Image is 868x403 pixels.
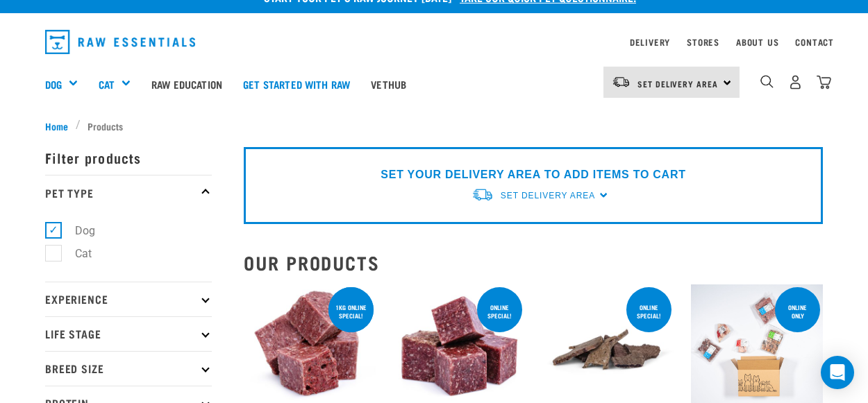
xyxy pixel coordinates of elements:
img: home-icon-1@2x.png [760,75,774,88]
a: About Us [736,40,778,44]
span: Home [45,119,68,133]
img: user.png [788,75,803,89]
div: 1kg online special! [328,297,374,326]
div: Open Intercom Messenger [821,356,854,389]
div: ONLINE SPECIAL! [626,297,671,326]
label: Dog [53,222,101,239]
a: Contact [795,40,834,44]
nav: dropdown navigation [34,24,834,60]
div: ONLINE SPECIAL! [477,297,522,326]
a: Home [45,119,76,133]
a: Raw Education [141,56,233,112]
span: Set Delivery Area [637,81,718,86]
p: Life Stage [45,316,212,351]
a: Get started with Raw [233,56,360,112]
p: Filter products [45,140,212,175]
span: Set Delivery Area [501,191,595,200]
a: Cat [99,76,115,92]
img: van-moving.png [471,187,494,202]
img: Raw Essentials Logo [45,30,195,54]
a: Stores [687,40,719,44]
h2: Our Products [244,252,823,273]
a: Dog [45,76,62,92]
a: Vethub [360,56,417,112]
img: home-icon@2x.png [817,75,831,89]
p: Pet Type [45,175,212,209]
p: Experience [45,282,212,316]
img: van-moving.png [612,76,631,88]
label: Cat [53,245,97,262]
p: SET YOUR DELIVERY AREA TO ADD ITEMS TO CART [381,166,685,183]
div: Online Only [775,297,820,326]
p: Breed Size [45,351,212,386]
nav: breadcrumbs [45,119,823,133]
a: Delivery [630,40,670,44]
